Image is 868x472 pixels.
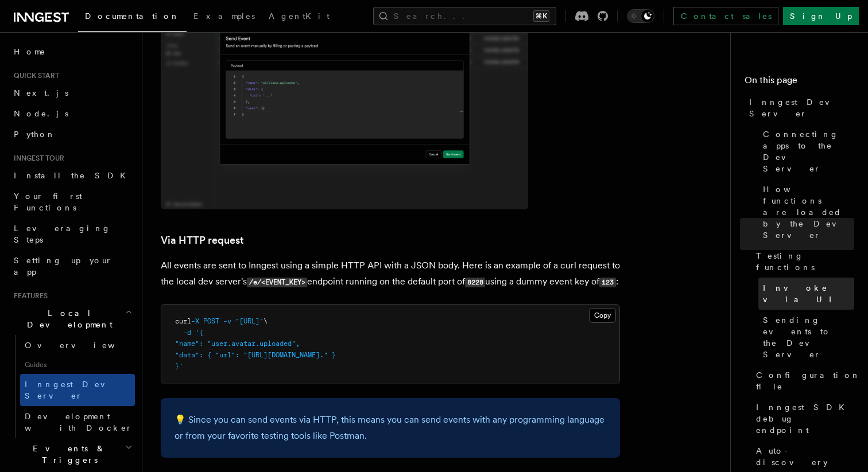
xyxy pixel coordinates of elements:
[175,317,191,325] span: curl
[183,329,191,337] span: -d
[25,341,143,350] span: Overview
[465,278,485,287] code: 8228
[9,291,48,301] span: Features
[763,314,854,360] span: Sending events to the Dev Server
[673,7,778,25] a: Contact sales
[9,250,135,282] a: Setting up your app
[9,124,135,145] a: Python
[262,3,336,31] a: AgentKit
[203,317,219,325] span: POST
[9,303,135,335] button: Local Development
[756,369,861,392] span: Configuration file
[751,365,854,397] a: Configuration file
[195,329,203,337] span: '{
[263,317,268,325] span: \
[9,335,135,438] div: Local Development
[758,179,854,245] a: How functions are loaded by the Dev Server
[9,438,135,470] button: Events & Triggers
[161,232,244,248] a: Via HTTP request
[269,11,330,21] span: AgentKit
[14,46,46,57] span: Home
[758,124,854,179] a: Connecting apps to the Dev Server
[161,258,620,290] p: All events are sent to Inngest using a simple HTTP API with a JSON body. Here is an example of a ...
[14,192,82,212] span: Your first Functions
[14,130,56,139] span: Python
[247,278,307,287] code: /e/<EVENT_KEY>
[14,171,133,180] span: Install the SDK
[9,83,135,103] a: Next.js
[223,317,231,325] span: -v
[193,11,255,21] span: Examples
[763,184,854,241] span: How functions are loaded by the Dev Server
[25,380,123,400] span: Inngest Dev Server
[758,278,854,310] a: Invoke via UI
[9,154,64,163] span: Inngest tour
[751,245,854,278] a: Testing functions
[589,308,616,323] button: Copy
[187,3,262,31] a: Examples
[758,310,854,365] a: Sending events to the Dev Server
[85,11,180,21] span: Documentation
[20,356,135,374] span: Guides
[14,256,113,276] span: Setting up your app
[745,73,854,92] h4: On this page
[9,186,135,218] a: Your first Functions
[9,307,125,330] span: Local Development
[9,218,135,250] a: Leveraging Steps
[783,7,859,25] a: Sign Up
[627,9,654,23] button: Toggle dark mode
[14,88,68,97] span: Next.js
[14,109,68,118] span: Node.js
[756,445,854,468] span: Auto-discovery
[763,128,854,174] span: Connecting apps to the Dev Server
[175,351,336,359] span: "data": { "url": "[URL][DOMAIN_NAME]." }
[9,103,135,124] a: Node.js
[25,412,133,432] span: Development with Docker
[78,3,187,32] a: Documentation
[373,7,556,25] button: Search...⌘K
[745,92,854,124] a: Inngest Dev Server
[9,41,135,62] a: Home
[9,165,135,186] a: Install the SDK
[20,406,135,438] a: Development with Docker
[749,96,854,119] span: Inngest Dev Server
[20,335,135,356] a: Overview
[175,412,606,444] p: 💡 Since you can send events via HTTP, this means you can send events with any programming languag...
[756,250,854,273] span: Testing functions
[751,397,854,440] a: Inngest SDK debug endpoint
[20,374,135,406] a: Inngest Dev Server
[191,317,199,325] span: -X
[9,71,59,80] span: Quick start
[235,317,263,325] span: "[URL]"
[599,278,615,287] code: 123
[9,443,125,466] span: Events & Triggers
[533,10,549,22] kbd: ⌘K
[14,224,111,244] span: Leveraging Steps
[756,401,854,436] span: Inngest SDK debug endpoint
[175,362,183,370] span: }'
[175,340,300,348] span: "name": "user.avatar.uploaded",
[763,282,854,305] span: Invoke via UI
